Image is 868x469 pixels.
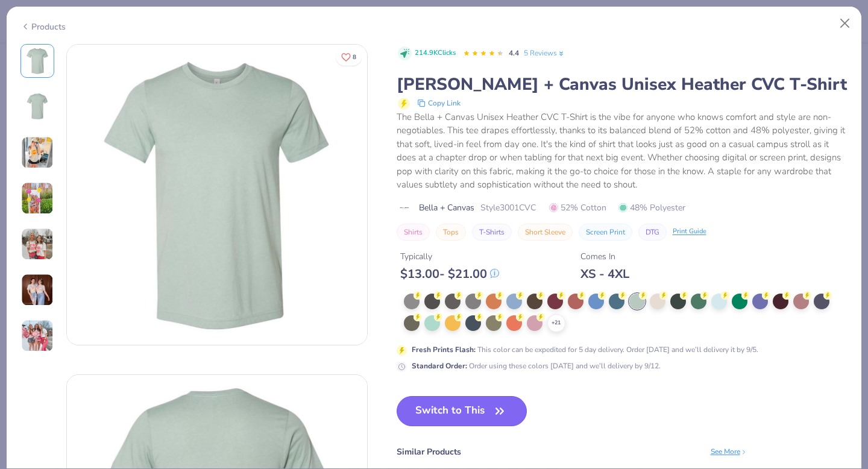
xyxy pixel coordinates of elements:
img: User generated content [21,274,54,306]
div: Comes In [580,250,629,263]
div: Order using these colors [DATE] and we’ll delivery by 9/12. [412,360,661,371]
img: Front [67,45,367,345]
button: Like [336,48,362,66]
img: User generated content [21,319,54,352]
div: This color can be expedited for 5 day delivery. Order [DATE] and we’ll delivery it by 9/5. [412,344,758,355]
div: XS - 4XL [580,266,629,282]
div: $ 13.00 - $ 21.00 [400,266,499,282]
strong: Standard Order : [412,361,467,371]
button: Shirts [397,224,430,241]
img: Back [23,92,52,121]
div: [PERSON_NAME] + Canvas Unisex Heather CVC T-Shirt [397,73,848,96]
div: Print Guide [673,227,706,237]
button: copy to clipboard [414,96,464,110]
strong: Fresh Prints Flash : [412,345,476,354]
button: Close [834,12,857,35]
span: 214.9K Clicks [415,48,456,58]
span: + 21 [552,319,561,327]
button: Short Sleeve [518,224,573,241]
span: 8 [353,54,356,60]
div: Products [20,20,66,33]
button: DTG [638,224,667,241]
div: The Bella + Canvas Unisex Heather CVC T-Shirt is the vibe for anyone who knows comfort and style ... [397,110,848,192]
span: 48% Polyester [618,201,685,214]
button: T-Shirts [472,224,512,241]
img: User generated content [21,228,54,260]
img: User generated content [21,136,54,169]
span: Style 3001CVC [480,201,536,214]
img: brand logo [397,203,413,213]
div: Typically [400,250,499,263]
button: Switch to This [397,396,527,426]
button: Tops [436,224,466,241]
img: User generated content [21,182,54,215]
img: Front [23,46,52,75]
span: 4.4 [509,48,519,58]
button: Screen Print [579,224,632,241]
span: 52% Cotton [549,201,606,214]
a: 5 Reviews [524,48,565,58]
span: Bella + Canvas [419,201,474,214]
div: 4.4 Stars [463,44,504,63]
div: Similar Products [397,445,461,458]
div: See More [711,446,747,457]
